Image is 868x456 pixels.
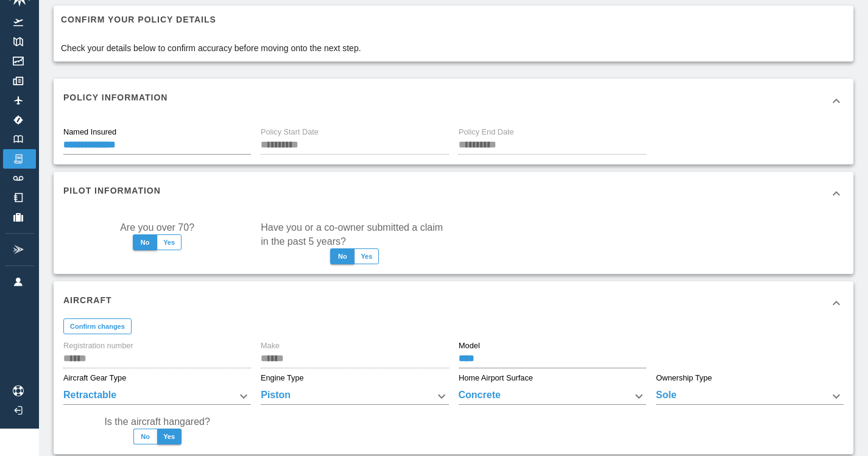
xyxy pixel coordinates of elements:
[63,318,132,334] button: Confirm changes
[63,340,133,351] label: Registration number
[63,91,168,104] h6: Policy Information
[133,234,157,250] button: No
[330,248,355,264] button: No
[261,373,304,384] label: Engine Type
[133,429,158,444] button: No
[157,234,182,250] button: Yes
[261,220,448,248] label: Have you or a co-owner submitted a claim in the past 5 years?
[656,373,712,384] label: Ownership Type
[63,293,112,307] h6: Aircraft
[354,248,379,264] button: Yes
[261,340,280,351] label: Make
[459,127,514,138] label: Policy End Date
[63,127,116,138] label: Named Insured
[459,388,646,405] div: Concrete
[63,388,251,405] div: Retractable
[61,42,361,54] p: Check your details below to confirm accuracy before moving onto the next step.
[656,388,844,405] div: Sole
[61,13,361,26] h6: Confirm your policy details
[54,79,853,122] div: Policy Information
[63,373,126,384] label: Aircraft Gear Type
[157,429,182,444] button: Yes
[261,127,319,138] label: Policy Start Date
[459,340,480,351] label: Model
[54,172,853,216] div: Pilot Information
[54,281,853,325] div: Aircraft
[120,220,194,234] label: Are you over 70?
[459,373,533,384] label: Home Airport Surface
[261,388,448,405] div: Piston
[63,184,161,197] h6: Pilot Information
[104,415,210,429] label: Is the aircraft hangared?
